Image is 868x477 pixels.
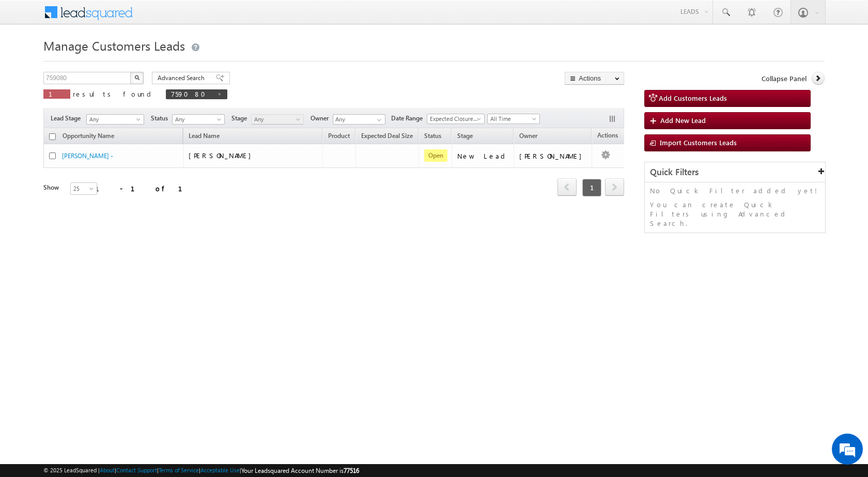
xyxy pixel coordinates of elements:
[659,94,727,102] span: Add Customers Leads
[356,130,418,144] a: Expected Deal Size
[51,114,85,123] span: Lead Stage
[43,37,185,54] span: Manage Customers Leads
[311,114,333,123] span: Owner
[116,467,157,473] a: Contact Support
[134,75,139,80] img: Search
[660,138,737,147] span: Import Customers Leads
[328,132,350,140] span: Product
[231,114,251,123] span: Stage
[371,115,384,125] a: Show All Items
[100,467,115,473] a: About
[173,115,222,124] span: Any
[557,179,577,196] a: prev
[87,115,141,124] span: Any
[519,151,587,161] div: [PERSON_NAME]
[424,149,447,162] span: Open
[95,182,195,194] div: 1 - 1 of 1
[159,467,199,473] a: Terms of Service
[86,114,144,125] a: Any
[361,132,413,140] span: Expected Deal Size
[645,162,825,182] div: Quick Filters
[62,152,113,160] a: [PERSON_NAME] -
[43,466,359,475] span: © 2025 LeadSquared | | | | |
[151,114,172,123] span: Status
[57,130,119,144] a: Opportunity Name
[487,114,540,124] a: All Time
[605,179,624,196] a: next
[158,73,208,83] span: Advanced Search
[200,467,240,473] a: Acceptable Use
[183,130,225,144] span: Lead Name
[49,89,65,98] span: 1
[427,114,481,124] span: Expected Closure Date
[73,89,155,98] span: results found
[457,151,509,161] div: New Lead
[582,179,601,196] span: 1
[457,132,473,140] span: Stage
[241,467,359,474] span: Your Leadsquared Account Number is
[650,186,820,195] p: No Quick Filter added yet!
[43,183,62,192] div: Show
[650,200,820,228] p: You can create Quick Filters using Advanced Search.
[419,130,446,144] a: Status
[557,178,577,196] span: prev
[251,114,304,125] a: Any
[660,116,706,125] span: Add New Lead
[592,130,623,143] span: Actions
[427,114,485,124] a: Expected Closure Date
[252,115,301,124] span: Any
[49,133,56,140] input: Check all records
[488,114,537,124] span: All Time
[565,72,624,85] button: Actions
[172,114,225,125] a: Any
[70,182,97,195] a: 25
[762,74,807,83] span: Collapse Panel
[605,178,624,196] span: next
[519,132,537,140] span: Owner
[171,89,212,98] span: 759080
[71,184,98,193] span: 25
[452,130,478,144] a: Stage
[63,132,114,140] span: Opportunity Name
[333,114,385,125] input: Type to Search
[344,467,359,474] span: 77516
[391,114,427,123] span: Date Range
[189,151,256,160] span: [PERSON_NAME]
